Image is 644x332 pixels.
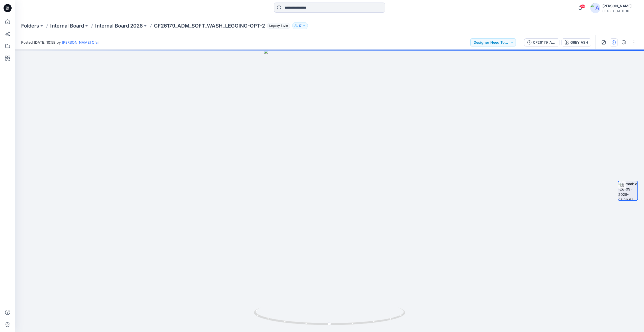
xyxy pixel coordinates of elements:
[265,22,290,29] button: Legacy Style
[95,22,143,29] a: Internal Board 2026
[299,23,302,29] p: 17
[602,9,638,13] div: CLASSIC_ATHLUX
[590,3,600,13] img: avatar
[610,38,618,46] button: Details
[21,22,39,29] a: Folders
[50,22,84,29] a: Internal Board
[570,40,588,45] div: GREY ASH
[154,22,265,29] p: CF26179_ADM_SOFT_WASH_LEGGING-OPT-2
[561,38,591,46] button: GREY ASH
[533,40,556,45] div: CF26179_ADM_SOFT_WASH_LEGGING-OPT-2
[524,38,559,46] button: CF26179_ADM_SOFT_WASH_LEGGING-OPT-2
[21,40,98,45] span: Posted [DATE] 10:58 by
[602,3,638,9] div: [PERSON_NAME] Cfai
[580,4,585,8] span: 44
[267,23,290,29] span: Legacy Style
[62,40,98,44] a: [PERSON_NAME] Cfai
[618,181,637,200] img: turntable-26-09-2025-05:29:53
[292,22,308,29] button: 17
